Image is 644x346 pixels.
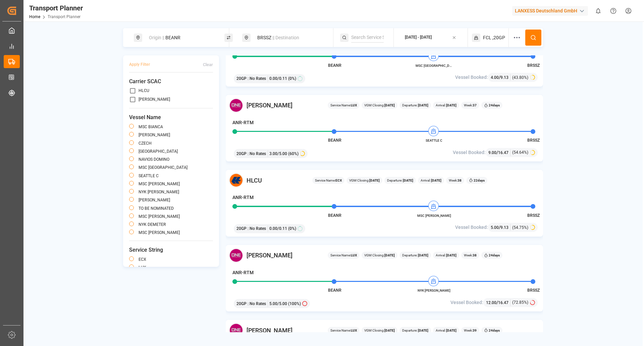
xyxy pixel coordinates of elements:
button: Help Center [606,3,621,18]
input: Search Service String [351,33,384,43]
label: MSC [PERSON_NAME] [139,214,180,218]
span: Week: [464,328,477,333]
b: 24 days [489,329,500,332]
span: VGM Closing: [364,328,395,333]
label: HLCU [139,89,149,93]
span: BEANR [328,213,341,218]
b: LUX [351,253,357,257]
span: Week: [449,178,462,183]
span: Service String [129,246,213,254]
span: 5.00 / 5.00 [269,301,287,307]
span: (0%) [288,226,296,232]
div: BRSSZ [253,32,326,44]
img: Carrier [229,98,243,112]
span: SEATTLE C [416,138,452,143]
span: : No Rates [248,76,266,82]
span: [PERSON_NAME] [247,101,292,110]
label: ECX [139,257,146,261]
b: 38 [473,253,477,257]
span: 4.00 [491,75,499,80]
span: BRSSZ [527,138,540,143]
label: MSC BIANCA [139,125,163,129]
label: [PERSON_NAME] [139,198,170,202]
span: BEANR [328,63,341,68]
span: Arrival: [436,328,457,333]
span: Service Name: [330,253,357,258]
span: Service Name: [330,103,357,108]
span: BRSSZ [527,63,540,68]
span: 0.00 / 0.11 [269,226,287,232]
span: (72.85%) [512,299,528,305]
span: 3.00 / 5.00 [269,151,287,157]
span: 9.00 [488,150,496,155]
b: [DATE] [384,103,395,107]
div: LANXESS Deutschland GmbH [512,6,588,16]
span: MSC [PERSON_NAME] [416,213,452,218]
div: Clear [203,61,213,68]
span: 9.13 [500,225,508,230]
div: / [488,149,511,156]
span: BRSSZ [527,288,540,293]
button: show 0 new notifications [591,3,606,18]
button: LANXESS Deutschland GmbH [512,4,591,17]
span: Departure: [402,253,428,258]
label: [GEOGRAPHIC_DATA] [139,149,178,153]
span: 16.47 [498,150,508,155]
span: BEANR [328,288,341,293]
b: [DATE] [369,179,380,182]
span: VGM Closing: [349,178,380,183]
span: 20GP [236,151,247,157]
b: [DATE] [402,179,413,182]
span: : No Rates [248,301,266,307]
span: (100%) [288,301,301,307]
label: MSC [GEOGRAPHIC_DATA] [139,165,187,169]
span: 20GP [236,226,247,232]
span: Vessel Booked: [455,224,488,231]
span: VGM Closing: [364,103,395,108]
span: Vessel Booked: [450,299,483,306]
label: MSC [PERSON_NAME] [139,182,180,186]
span: || Destination [272,35,299,40]
label: MSC [PERSON_NAME] [139,231,180,235]
span: BEANR [328,138,341,143]
b: 38 [458,179,462,182]
span: (54.75%) [512,225,528,231]
button: [DATE] - [DATE] [398,31,464,44]
label: LUX [139,265,146,269]
span: (54.64%) [512,149,528,155]
span: Vessel Name [129,113,213,121]
img: Carrier [229,173,243,187]
span: Vessel Booked: [453,149,486,156]
b: [DATE] [445,253,457,257]
a: Home [29,14,40,19]
b: 39 [473,329,477,332]
b: [DATE] [417,253,428,257]
h4: ANR-RTM [232,119,254,126]
span: 5.00 [491,225,499,230]
span: 20GP [236,301,247,307]
span: Service Name: [330,328,357,333]
span: Origin || [149,35,164,40]
span: Departure: [402,103,428,108]
label: NYK DEMETER [139,223,166,227]
span: Arrival: [436,253,457,258]
span: 20GP [236,76,247,82]
label: NAVIOS DOMINO [139,157,169,161]
span: 0.00 / 0.11 [269,76,287,82]
span: Departure: [387,178,413,183]
b: 22 days [474,179,485,182]
label: NYK [PERSON_NAME] [139,190,179,194]
div: / [486,299,511,306]
b: [DATE] [417,103,428,107]
span: MSC [GEOGRAPHIC_DATA] [416,63,452,68]
label: [PERSON_NAME] [139,133,170,137]
b: LUX [351,103,357,107]
img: Carrier [229,323,243,337]
b: [DATE] [384,253,395,257]
span: 16.47 [498,300,508,305]
span: FCL [483,34,491,41]
span: Week: [464,253,477,258]
span: BRSSZ [527,213,540,218]
label: CZECH [139,141,152,145]
span: ,20GP [492,34,505,41]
